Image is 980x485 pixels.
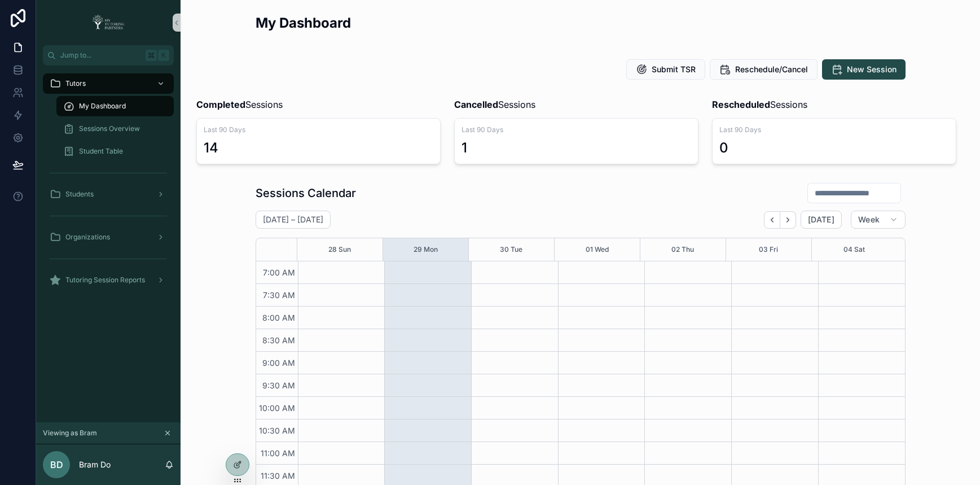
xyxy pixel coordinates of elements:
button: 02 Thu [671,238,694,261]
strong: Rescheduled [712,99,770,110]
h2: My Dashboard [256,14,351,32]
button: New Session [822,59,906,80]
div: scrollable content [36,65,181,305]
a: Tutors [43,73,174,94]
button: Reschedule/Cancel [710,59,818,80]
span: Tutoring Session Reports [65,276,145,285]
button: 03 Fri [759,238,778,261]
button: 28 Sun [328,238,351,261]
a: Students [43,184,174,204]
button: 30 Tue [500,238,522,261]
a: Tutoring Session Reports [43,270,174,290]
button: Next [780,211,796,229]
span: Jump to... [60,51,141,60]
span: Sessions [712,98,807,111]
span: New Session [847,64,896,75]
span: BD [50,458,63,471]
span: Week [858,215,880,225]
span: My Dashboard [79,102,126,111]
span: Last 90 Days [204,125,433,134]
img: App logo [89,14,128,32]
a: Sessions Overview [56,119,174,139]
strong: Completed [196,99,245,110]
span: Sessions Overview [79,124,140,133]
h1: Sessions Calendar [256,185,356,201]
span: [DATE] [808,215,834,225]
button: Week [851,211,905,229]
span: 8:00 AM [260,313,298,322]
span: Organizations [65,233,110,242]
button: [DATE] [801,211,842,229]
button: 01 Wed [586,238,609,261]
button: 29 Mon [414,238,438,261]
span: Sessions [196,98,283,111]
span: Last 90 Days [719,125,949,134]
h2: [DATE] – [DATE] [263,214,323,225]
span: Sessions [454,98,535,111]
strong: Cancelled [454,99,498,110]
span: K [159,51,168,60]
span: Submit TSR [652,64,696,75]
span: 11:30 AM [258,471,298,480]
span: 9:30 AM [260,381,298,390]
span: Viewing as Bram [43,429,97,438]
button: Jump to...K [43,45,174,65]
span: Student Table [79,147,123,156]
span: 10:00 AM [256,403,298,413]
span: 9:00 AM [260,358,298,368]
span: Tutors [65,79,86,88]
a: Organizations [43,227,174,247]
span: Students [65,190,94,199]
div: 14 [204,139,218,157]
button: 04 Sat [843,238,865,261]
a: Student Table [56,141,174,161]
span: 7:00 AM [260,268,298,277]
span: Last 90 Days [462,125,691,134]
div: 1 [462,139,467,157]
a: My Dashboard [56,96,174,116]
span: Reschedule/Cancel [735,64,808,75]
span: 8:30 AM [260,335,298,345]
p: Bram Do [79,459,111,470]
button: Submit TSR [626,59,705,80]
span: 10:30 AM [256,426,298,435]
button: Back [764,211,780,229]
span: 11:00 AM [258,448,298,458]
div: 0 [719,139,728,157]
span: 7:30 AM [260,290,298,300]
